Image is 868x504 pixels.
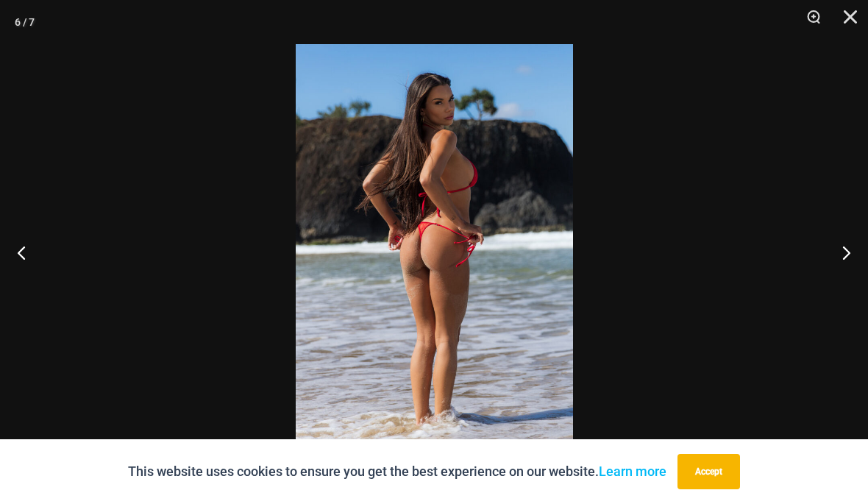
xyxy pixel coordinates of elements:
[599,464,666,479] a: Learn more
[813,216,868,289] button: Next
[296,44,573,460] img: Crystal Waves 305 Tri Top 456 Bottom 04
[677,454,740,489] button: Accept
[128,461,666,483] p: This website uses cookies to ensure you get the best experience on our website.
[15,11,35,33] div: 6 / 7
